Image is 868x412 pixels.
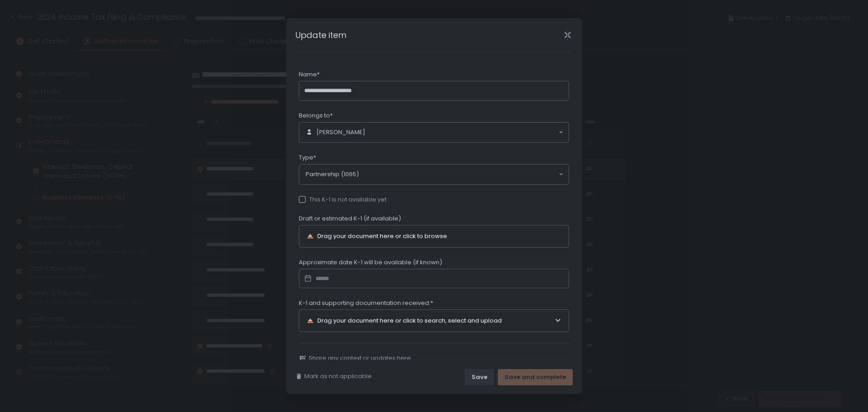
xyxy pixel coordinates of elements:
span: Type* [299,154,316,162]
div: Search for option [299,122,569,142]
div: Close [553,30,582,40]
input: Search for option [365,128,558,137]
div: Drag your document here or click to browse [317,233,447,239]
button: Mark as not applicable [295,372,372,380]
span: Share any context or updates here [309,354,411,362]
input: Search for option [359,170,558,179]
span: Partnership (1065) [306,170,359,179]
h1: Update item [295,29,346,41]
span: Belongs to* [299,112,333,120]
span: [PERSON_NAME] [316,128,365,136]
span: Mark as not applicable [304,372,372,380]
div: Save [472,373,487,381]
span: K-1 and supporting documentation received:* [299,299,433,307]
button: Save [465,369,494,385]
span: Approximate date K-1 will be available (if known) [299,258,442,267]
span: Name* [299,70,320,79]
div: Search for option [299,164,569,184]
span: Draft or estimated K-1 (if available) [299,215,401,223]
input: Datepicker input [299,269,569,289]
